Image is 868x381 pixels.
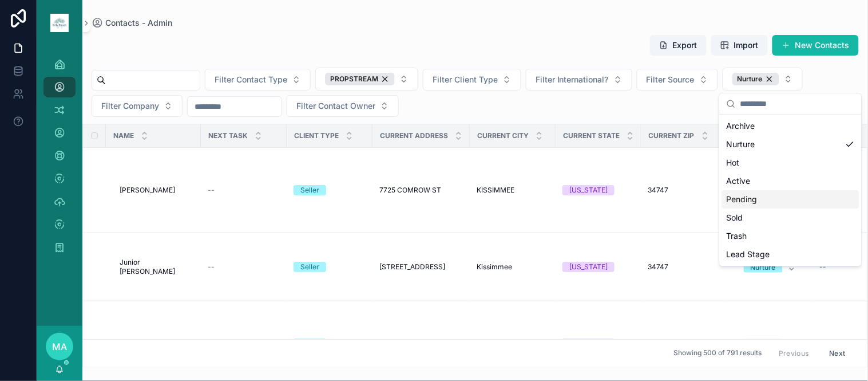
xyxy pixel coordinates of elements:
button: Next [822,344,854,362]
a: [US_STATE] [562,339,635,349]
span: 34747 [648,186,669,195]
span: Import [734,40,759,51]
div: Seller [300,262,319,272]
span: Current State [563,131,620,140]
img: App logo [50,14,69,32]
a: Seller [294,185,366,195]
span: Client Type [294,131,339,140]
span: -- [208,186,215,195]
a: [US_STATE] [562,185,635,195]
div: Suggestions [720,115,862,266]
a: 34747 [648,262,720,272]
span: Filter Contact Type [215,74,287,85]
div: Nurture [732,73,779,85]
span: Next Task [208,131,248,140]
span: Current Address [380,131,448,140]
div: Seller [300,185,319,195]
span: Showing 500 of 791 results [673,349,762,358]
span: Current Zip [649,131,695,140]
button: Select Button [92,95,183,117]
button: Unselect NURTURE [732,73,779,85]
a: Seller [294,262,366,272]
span: Kissimmee [477,262,512,272]
span: Filter Source [647,74,695,85]
a: Kissimmee [477,262,549,272]
div: [US_STATE] [569,339,608,349]
span: [STREET_ADDRESS] [379,262,445,272]
a: [US_STATE] [562,262,635,272]
div: Active [722,172,859,190]
button: Select Button [723,68,803,91]
div: Nurture [722,135,859,154]
button: Select Button [205,69,311,91]
button: Select Button [735,333,806,354]
div: Sold [722,209,859,227]
button: Import [711,35,768,56]
button: Unselect 981 [325,73,395,85]
button: Select Button [287,95,399,117]
button: Select Button [735,257,806,277]
a: Select Button [734,333,806,355]
button: Export [650,35,707,56]
div: Hot [722,154,859,172]
div: Nurture [751,262,776,273]
span: 7725 COMROW ST [379,186,441,195]
div: [US_STATE] [569,185,608,195]
div: Trash [722,227,859,245]
div: Archive [722,117,859,135]
span: -- [208,262,215,272]
span: Current City [477,131,529,140]
button: New Contacts [772,35,859,56]
a: Seller [294,339,366,349]
div: scrollable content [37,46,82,273]
a: Contacts - Admin [92,17,172,29]
div: [US_STATE] [569,262,608,272]
a: KISSIMMEE [477,186,549,195]
span: Name [113,131,134,140]
span: Filter Company [101,100,159,112]
span: KISSIMMEE [477,186,514,195]
a: 34747 [648,186,720,195]
a: Select Button [734,256,806,278]
button: Select Button [423,69,521,91]
a: [PERSON_NAME] [120,186,194,195]
div: Lead Stage [722,245,859,264]
a: [STREET_ADDRESS] [379,262,463,272]
button: Select Button [637,69,718,91]
div: Seller [300,339,319,349]
span: -- [820,262,827,272]
div: Pending [722,190,859,209]
button: Select Button [315,68,418,91]
a: 7725 COMROW ST [379,186,463,195]
span: Filter Client Type [433,74,498,85]
a: -- [208,186,280,195]
button: Select Button [526,69,632,91]
span: [PERSON_NAME] [120,186,175,195]
span: 34747 [648,262,669,272]
span: Filter Contact Owner [296,100,375,112]
span: PROPSTREAM [330,74,378,84]
span: MA [52,340,67,353]
a: -- [208,262,280,272]
span: Filter International? [536,74,609,85]
span: Contacts - Admin [105,17,172,29]
a: Junior [PERSON_NAME] [120,258,194,276]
